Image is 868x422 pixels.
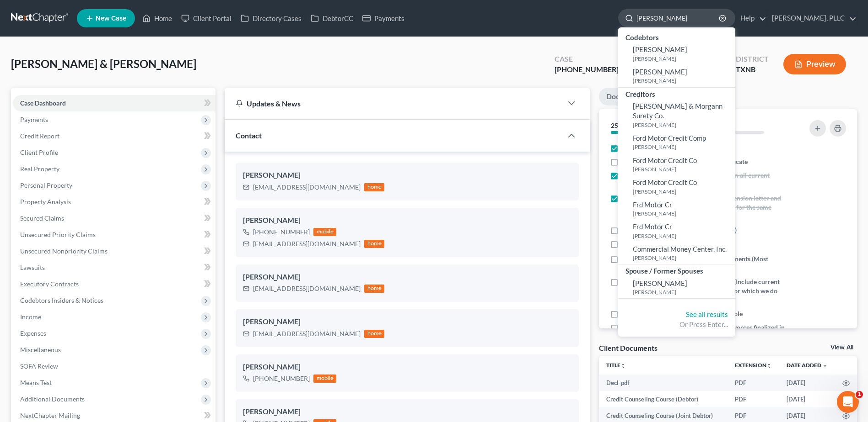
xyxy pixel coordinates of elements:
[599,391,728,407] td: Credit Counseling Course (Debtor)
[13,276,216,292] a: Executory Contracts
[306,10,358,26] a: DebtorCC
[13,243,216,259] a: Unsecured Nonpriority Claims
[620,363,626,369] i: unfold_more
[618,99,735,131] a: [PERSON_NAME] & Morgann Surety Co.[PERSON_NAME]
[606,362,626,369] a: Titleunfold_more
[20,198,71,206] span: Property Analysis
[618,276,735,299] a: [PERSON_NAME][PERSON_NAME]
[618,131,735,153] a: Ford Motor Credit Comp[PERSON_NAME]
[236,99,551,108] div: Updates & News
[20,264,45,271] span: Lawsuits
[20,247,108,255] span: Unsecured Nonpriority Claims
[599,88,630,105] a: Docs
[555,64,619,75] div: [PHONE_NUMBER]
[13,227,216,243] a: Unsecured Priority Claims
[138,10,177,26] a: Home
[618,242,735,264] a: Commercial Money Center, Inc.[PERSON_NAME]
[13,95,216,111] a: Case Dashboard
[618,65,735,87] a: [PERSON_NAME][PERSON_NAME]
[313,228,336,236] div: mobile
[736,64,769,75] div: TXNB
[20,165,59,173] span: Real Property
[728,375,779,391] td: PDF
[633,245,727,253] span: Commercial Money Center, Inc.
[20,395,85,403] span: Additional Documents
[633,156,697,164] span: Ford Motor Credit Co
[13,259,216,276] a: Lawsuits
[243,362,571,373] div: [PERSON_NAME]
[364,285,384,293] div: home
[364,330,384,338] div: home
[20,280,79,288] span: Executory Contracts
[13,128,216,144] a: Credit Report
[779,375,835,391] td: [DATE]
[633,188,733,195] small: [PERSON_NAME]
[779,391,835,407] td: [DATE]
[20,362,58,370] span: SOFA Review
[736,10,766,26] a: Help
[766,363,772,369] i: unfold_more
[20,379,52,386] span: Means Test
[11,57,196,70] span: [PERSON_NAME] & [PERSON_NAME]
[253,284,361,293] div: [EMAIL_ADDRESS][DOMAIN_NAME]
[783,54,846,74] button: Preview
[633,178,697,186] span: Ford Motor Credit Co
[599,343,658,353] div: Client Documents
[618,88,735,99] div: Creditors
[96,15,126,22] span: New Case
[736,54,769,64] div: District
[618,198,735,220] a: Frd Motor Cr[PERSON_NAME]
[618,175,735,198] a: Ford Motor Credit Co[PERSON_NAME]
[728,391,779,407] td: PDF
[611,121,656,129] strong: 25% Completed
[364,240,384,248] div: home
[236,10,306,26] a: Directory Cases
[787,362,828,369] a: Date Added expand_more
[20,181,72,189] span: Personal Property
[633,232,733,240] small: [PERSON_NAME]
[313,375,336,383] div: mobile
[253,374,310,383] div: [PHONE_NUMBER]
[20,116,48,123] span: Payments
[358,10,409,26] a: Payments
[618,264,735,276] div: Spouse / Former Spouses
[253,227,310,237] div: [PHONE_NUMBER]
[633,254,733,262] small: [PERSON_NAME]
[625,320,728,329] div: Or Press Enter...
[735,362,772,369] a: Extensionunfold_more
[20,329,46,337] span: Expenses
[177,10,236,26] a: Client Portal
[364,183,384,191] div: home
[618,31,735,42] div: Codebtors
[822,363,828,369] i: expand_more
[243,215,571,226] div: [PERSON_NAME]
[636,10,720,26] input: Search by name...
[633,200,672,209] span: Frd Motor Cr
[618,42,735,65] a: [PERSON_NAME][PERSON_NAME]
[633,102,722,120] span: [PERSON_NAME] & Morgann Surety Co.
[13,194,216,210] a: Property Analysis
[856,391,863,398] span: 1
[20,346,61,353] span: Miscellaneous
[767,10,857,26] a: [PERSON_NAME], PLLC
[20,296,103,304] span: Codebtors Insiders & Notices
[633,45,687,53] span: [PERSON_NAME]
[618,153,735,176] a: Ford Motor Credit Co[PERSON_NAME]
[599,375,728,391] td: Decl-pdf
[633,279,687,287] span: [PERSON_NAME]
[253,329,361,338] div: [EMAIL_ADDRESS][DOMAIN_NAME]
[20,132,59,140] span: Credit Report
[243,406,571,417] div: [PERSON_NAME]
[243,272,571,283] div: [PERSON_NAME]
[20,148,58,156] span: Client Profile
[618,220,735,242] a: Frd Motor Cr[PERSON_NAME]
[830,344,853,351] a: View All
[236,131,262,140] span: Contact
[13,358,216,375] a: SOFA Review
[633,165,733,173] small: [PERSON_NAME]
[20,231,96,238] span: Unsecured Priority Claims
[633,68,687,76] span: [PERSON_NAME]
[20,411,80,419] span: NextChapter Mailing
[20,214,64,222] span: Secured Claims
[20,99,66,107] span: Case Dashboard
